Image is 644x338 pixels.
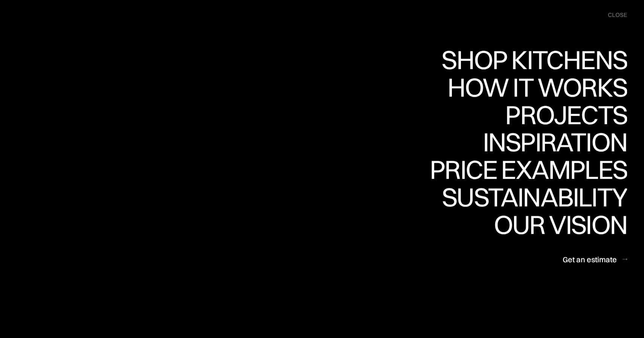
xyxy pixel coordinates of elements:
div: Sustainability [435,210,627,237]
a: Shop KitchensShop Kitchens [438,46,627,74]
a: SustainabilitySustainability [435,184,627,211]
div: Projects [505,101,627,128]
a: How it worksHow it works [446,74,627,101]
div: Inspiration [472,129,627,155]
div: How it works [446,100,627,127]
a: Get an estimate [563,250,627,269]
a: ProjectsProjects [505,101,627,129]
div: close [608,11,627,19]
div: Shop Kitchens [438,46,627,73]
a: InspirationInspiration [472,129,627,157]
div: How it works [446,74,627,100]
div: menu [600,8,627,23]
div: Sustainability [435,184,627,210]
div: Inspiration [472,155,627,182]
div: Price examples [430,183,627,209]
div: Price examples [430,156,627,183]
div: Shop Kitchens [438,73,627,99]
div: Projects [505,128,627,154]
a: Price examplesPrice examples [430,156,627,184]
div: Our vision [487,238,627,264]
div: Get an estimate [563,254,617,264]
a: Our visionOur vision [487,211,627,239]
div: Our vision [487,211,627,238]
